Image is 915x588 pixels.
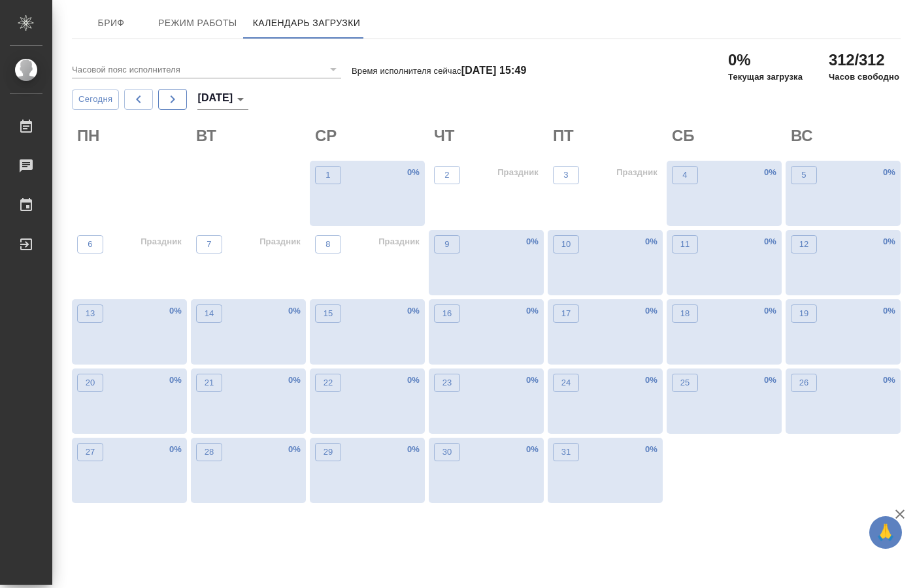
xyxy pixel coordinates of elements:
p: 0 % [764,235,776,248]
button: 7 [196,235,222,253]
button: 21 [196,374,222,392]
button: 10 [553,235,579,253]
p: 0 % [883,166,895,179]
p: 0 % [883,235,895,248]
span: Календарь загрузки [253,15,361,31]
h2: СБ [672,125,782,146]
p: 0 % [407,374,420,387]
p: 30 [442,446,452,459]
p: 0 % [645,304,657,318]
button: 17 [553,304,579,323]
button: 29 [315,443,341,461]
button: 4 [672,166,698,184]
p: 16 [442,307,452,320]
p: 0 % [645,374,657,387]
h2: ВТ [196,125,306,146]
p: Текущая загрузка [728,71,803,84]
p: 20 [86,376,95,389]
button: 18 [672,304,698,323]
p: 23 [442,376,452,389]
h2: 312/312 [829,50,899,71]
button: 8 [315,235,341,253]
h2: СР [315,125,425,146]
p: Праздник [616,166,657,179]
h2: ПТ [553,125,663,146]
p: 0 % [526,304,539,318]
p: 24 [561,376,571,389]
p: 0 % [526,235,539,248]
button: 28 [196,443,222,461]
button: 19 [791,304,817,323]
p: 0 % [407,304,420,318]
button: 5 [791,166,817,184]
p: 1 [325,169,330,182]
button: 30 [434,443,460,461]
span: Сегодня [78,92,112,107]
p: 4 [682,169,687,182]
button: 13 [77,304,103,323]
button: 11 [672,235,698,253]
p: 0 % [407,443,420,456]
p: 26 [799,376,809,389]
p: 28 [205,446,214,459]
button: 26 [791,374,817,392]
p: 0 % [645,443,657,456]
button: 🙏 [869,516,902,549]
button: 24 [553,374,579,392]
button: 1 [315,166,341,184]
button: Сегодня [72,90,119,110]
p: 17 [561,307,571,320]
p: 0 % [883,304,895,318]
p: 0 % [407,166,420,179]
button: 9 [434,235,460,253]
p: 11 [680,238,690,251]
p: 3 [563,169,568,182]
button: 27 [77,443,103,461]
button: 3 [553,166,579,184]
span: Режим работы [158,15,237,31]
p: 0 % [288,304,301,318]
button: 15 [315,304,341,323]
p: 0 % [526,443,539,456]
p: 0 % [169,443,182,456]
p: Часов свободно [829,71,899,84]
span: 🙏 [874,519,897,546]
button: 6 [77,235,103,253]
p: 0 % [764,374,776,387]
p: Праздник [259,235,301,248]
h2: 0% [728,50,803,71]
div: [DATE] [197,89,248,110]
p: 14 [205,307,214,320]
button: 23 [434,374,460,392]
p: 7 [207,238,211,251]
p: Праздник [378,235,420,248]
p: 8 [325,238,330,251]
p: 0 % [288,443,301,456]
p: 27 [86,446,95,459]
button: 2 [434,166,460,184]
p: 0 % [764,304,776,318]
p: 12 [799,238,809,251]
p: 2 [444,169,449,182]
span: Бриф [80,15,142,31]
p: 31 [561,446,571,459]
p: 22 [324,376,333,389]
p: 5 [801,169,806,182]
button: 25 [672,374,698,392]
p: 19 [799,307,809,320]
p: 0 % [526,374,539,387]
p: 0 % [883,374,895,387]
button: 12 [791,235,817,253]
p: 18 [680,307,690,320]
p: Время исполнителя сейчас [352,66,527,76]
p: 10 [561,238,571,251]
p: 0 % [645,235,657,248]
p: 0 % [764,166,776,179]
p: 0 % [288,374,301,387]
h2: ВС [791,125,901,146]
p: 0 % [169,304,182,318]
p: 6 [88,238,92,251]
p: 9 [444,238,449,251]
h2: ПН [77,125,187,146]
button: 20 [77,374,103,392]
